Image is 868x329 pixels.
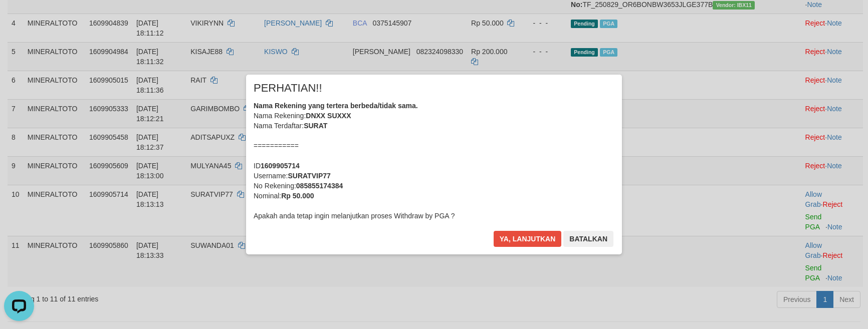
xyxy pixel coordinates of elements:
b: 085855174384 [296,182,343,190]
b: Nama Rekening yang tertera berbeda/tidak sama. [254,102,418,110]
b: DNXX SUXXX [306,112,351,120]
button: Open LiveChat chat widget [4,4,34,34]
b: SURATVIP77 [288,172,330,180]
span: PERHATIAN!! [254,83,322,93]
button: Ya, lanjutkan [494,231,562,247]
div: Nama Rekening: Nama Terdaftar: =========== ID Username: No Rekening: Nominal: Apakah anda tetap i... [254,101,614,221]
button: Batalkan [563,231,613,247]
b: 1609905714 [261,162,300,170]
b: Rp 50.000 [281,192,314,200]
b: SURAT [304,122,327,130]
